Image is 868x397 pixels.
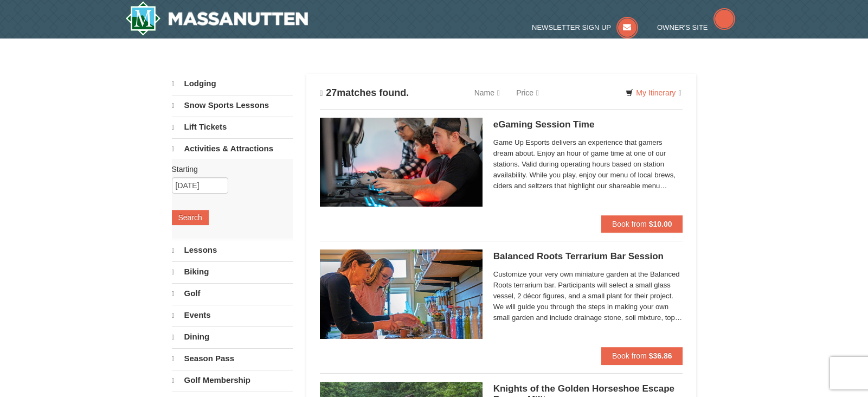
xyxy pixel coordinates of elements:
[172,164,285,175] label: Starting
[320,118,483,207] img: 19664770-34-0b975b5b.jpg
[125,1,308,36] img: Massanutten Resort Logo
[649,351,672,360] strong: $36.86
[172,117,293,137] a: Lift Tickets
[657,23,735,31] a: Owner's Site
[326,87,337,98] span: 27
[612,220,647,228] span: Book from
[493,119,683,130] h5: eGaming Session Time
[172,370,293,390] a: Golf Membership
[601,347,683,364] button: Book from $36.86
[320,249,483,338] img: 18871151-30-393e4332.jpg
[172,95,293,116] a: Snow Sports Lessons
[320,87,409,99] h4: matches found.
[172,326,293,347] a: Dining
[601,215,683,233] button: Book from $10.00
[172,138,293,159] a: Activities & Attractions
[619,85,688,101] a: My Itinerary
[466,82,508,104] a: Name
[532,23,611,31] span: Newsletter Sign Up
[172,74,293,94] a: Lodging
[172,305,293,325] a: Events
[657,23,708,31] span: Owner's Site
[172,261,293,282] a: Biking
[493,269,683,323] span: Customize your very own miniature garden at the Balanced Roots terrarium bar. Participants will s...
[172,283,293,304] a: Golf
[612,351,647,360] span: Book from
[172,210,209,225] button: Search
[172,348,293,369] a: Season Pass
[172,240,293,260] a: Lessons
[493,251,683,262] h5: Balanced Roots Terrarium Bar Session
[125,1,308,36] a: Massanutten Resort
[493,137,683,191] span: Game Up Esports delivers an experience that gamers dream about. Enjoy an hour of game time at one...
[649,220,672,228] strong: $10.00
[508,82,547,104] a: Price
[532,23,638,31] a: Newsletter Sign Up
